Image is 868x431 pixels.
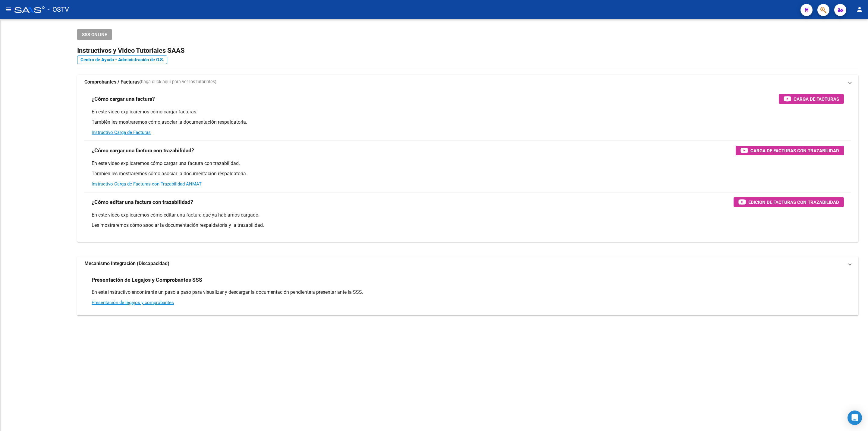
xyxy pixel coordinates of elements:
span: - OSTV [48,3,69,16]
p: También les mostraremos cómo asociar la documentación respaldatoria. [92,170,844,177]
mat-expansion-panel-header: Comprobantes / Facturas(haga click aquí para ver los tutoriales) [77,75,858,89]
span: SSS ONLINE [82,32,107,37]
div: Comprobantes / Facturas(haga click aquí para ver los tutoriales) [77,89,858,242]
div: Mecanismo Integración (Discapacidad) [77,271,858,315]
button: Carga de Facturas [779,94,844,104]
h3: Presentación de Legajos y Comprobantes SSS [92,276,202,284]
h2: Instructivos y Video Tutoriales SAAS [77,45,858,56]
strong: Mecanismo Integración (Discapacidad) [84,260,169,267]
p: En este video explicaremos cómo cargar facturas. [92,109,844,115]
a: Centro de Ayuda - Administración de O.S. [77,55,167,64]
a: Instructivo Carga de Facturas [92,130,151,135]
p: También les mostraremos cómo asociar la documentación respaldatoria. [92,119,844,125]
span: Carga de Facturas [794,95,839,103]
button: SSS ONLINE [77,29,112,40]
mat-expansion-panel-header: Mecanismo Integración (Discapacidad) [77,256,858,271]
div: Open Intercom Messenger [848,410,862,425]
a: Instructivo Carga de Facturas con Trazabilidad ANMAT [92,181,202,187]
h3: ¿Cómo editar una factura con trazabilidad? [92,198,193,206]
p: Les mostraremos cómo asociar la documentación respaldatoria y la trazabilidad. [92,222,844,229]
p: En este video explicaremos cómo editar una factura que ya habíamos cargado. [92,212,844,218]
mat-icon: menu [5,6,12,13]
span: Carga de Facturas con Trazabilidad [750,147,839,154]
span: (haga click aquí para ver los tutoriales) [140,79,216,85]
span: Edición de Facturas con Trazabilidad [748,198,839,206]
p: En este instructivo encontrarás un paso a paso para visualizar y descargar la documentación pendi... [92,289,844,296]
h3: ¿Cómo cargar una factura con trazabilidad? [92,146,194,155]
strong: Comprobantes / Facturas [84,79,140,85]
button: Edición de Facturas con Trazabilidad [734,197,844,207]
a: Presentación de legajos y comprobantes [92,300,174,305]
mat-icon: person [856,6,863,13]
p: En este video explicaremos cómo cargar una factura con trazabilidad. [92,160,844,167]
h3: ¿Cómo cargar una factura? [92,95,155,103]
button: Carga de Facturas con Trazabilidad [736,146,844,155]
